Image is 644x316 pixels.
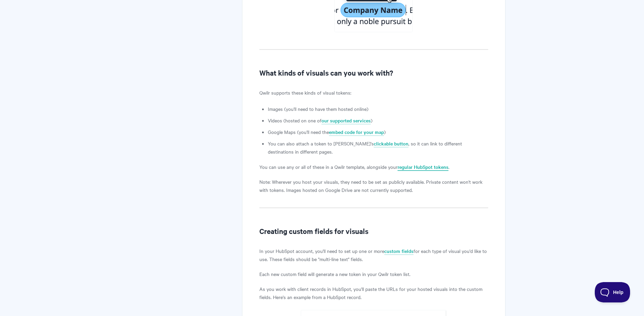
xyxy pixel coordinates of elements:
h2: What kinds of visuals can you work with? [259,67,488,78]
a: our supported services [321,117,371,124]
a: clickable button [374,140,408,147]
p: In your HubSpot account, you'll need to set up one or more for each type of visual you'd like to ... [259,247,488,263]
li: You can also attach a token to [PERSON_NAME]'s , so it can link to different destinations in diff... [268,139,488,156]
p: You can use any or all of these in a Qwilr template, alongside your . [259,163,488,171]
p: Note: Wherever you host your visuals, they need to be set as publicly available. Private content ... [259,178,488,194]
a: embed code for your map [329,129,384,136]
p: As you work with client records in HubSpot, you'll paste the URLs for your hosted visuals into th... [259,285,488,301]
li: Google Maps (you'll need the ) [268,128,488,136]
a: custom fields [384,248,413,255]
p: Each new custom field will generate a new token in your Qwilr token list. [259,270,488,278]
h2: Creating custom fields for visuals [259,225,488,236]
iframe: Toggle Customer Support [595,282,630,302]
p: Qwilr supports these kinds of visual tokens: [259,88,488,97]
li: Images (you'll need to have them hosted online) [268,105,488,113]
a: regular HubSpot tokens [398,163,448,171]
li: Videos (hosted on one of ) [268,116,488,124]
